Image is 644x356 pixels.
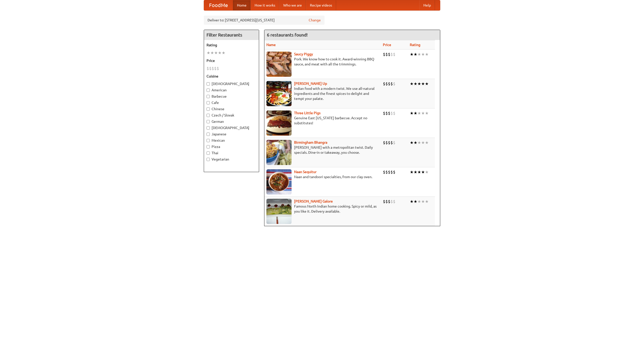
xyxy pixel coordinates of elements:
[414,110,417,116] li: ★
[414,52,417,57] li: ★
[417,140,421,145] li: ★
[414,81,417,87] li: ★
[214,50,218,56] li: ★
[207,157,256,162] label: Vegetarian
[294,82,327,86] b: [PERSON_NAME] Up
[385,169,388,175] li: $
[294,199,333,203] b: [PERSON_NAME] Galore
[393,199,395,204] li: $
[385,140,388,145] li: $
[207,125,256,130] label: [DEMOGRAPHIC_DATA]
[207,138,256,143] label: Mexican
[421,52,425,57] li: ★
[410,110,414,116] li: ★
[207,43,256,48] h5: Rating
[421,81,425,87] li: ★
[425,199,429,204] li: ★
[207,95,210,98] input: Barbecue
[209,66,212,71] li: $
[207,94,256,99] label: Barbecue
[383,81,385,87] li: $
[383,199,385,204] li: $
[267,32,308,37] ng-pluralize: 6 restaurants found!
[417,81,421,87] li: ★
[388,140,390,145] li: $
[207,74,256,79] h5: Cuisine
[390,81,393,87] li: $
[207,132,256,137] label: Japanese
[233,0,251,10] a: Home
[388,52,390,57] li: $
[266,110,292,136] img: littlepigs.jpg
[410,43,420,47] a: Rating
[393,140,395,145] li: $
[388,81,390,87] li: $
[214,66,217,71] li: $
[383,110,385,116] li: $
[207,100,256,105] label: Cafe
[266,145,379,155] p: [PERSON_NAME] with a metropolitan twist. Daily specials. Dine-in or takeaway, you choose.
[207,114,210,117] input: Czech / Slovak
[388,169,390,175] li: $
[414,169,417,175] li: ★
[266,86,379,101] p: Indian food with a modern twist. We use all-natural ingredients and the finest spices to delight ...
[414,140,417,145] li: ★
[207,89,210,92] input: American
[419,0,435,10] a: Help
[207,50,210,56] li: ★
[393,169,395,175] li: $
[410,140,414,145] li: ★
[385,199,388,204] li: $
[410,169,414,175] li: ★
[385,81,388,87] li: $
[207,81,256,86] label: [DEMOGRAPHIC_DATA]
[207,145,210,148] input: Pizza
[390,140,393,145] li: $
[266,81,292,106] img: curryup.jpg
[385,52,388,57] li: $
[410,81,414,87] li: ★
[383,52,385,57] li: $
[309,18,321,23] a: Change
[421,110,425,116] li: ★
[207,101,210,104] input: Cafe
[266,115,379,126] p: Genuine East [US_STATE] barbecue. Accept no substitutes!
[383,43,391,47] a: Price
[414,199,417,204] li: ★
[410,199,414,204] li: ★
[294,111,320,115] a: Three Little Pigs
[421,140,425,145] li: ★
[251,0,279,10] a: How it works
[294,140,327,144] a: Birmingham Bhangra
[425,110,429,116] li: ★
[207,144,256,149] label: Pizza
[417,110,421,116] li: ★
[393,52,395,57] li: $
[385,110,388,116] li: $
[294,170,316,174] a: Naan Sequitur
[425,140,429,145] li: ★
[390,199,393,204] li: $
[204,30,259,40] h4: Filter Restaurants
[207,150,256,155] label: Thai
[204,16,325,25] div: Deliver to: [STREET_ADDRESS][US_STATE]
[390,169,393,175] li: $
[210,50,214,56] li: ★
[266,57,379,67] p: Pork. We know how to cook it. Award-winning BBQ sauce, and meat with all the trimmings.
[410,52,414,57] li: ★
[207,139,210,142] input: Mexican
[417,199,421,204] li: ★
[294,52,313,56] a: Saucy Piggy
[417,52,421,57] li: ★
[207,151,210,155] input: Thai
[388,110,390,116] li: $
[207,66,209,71] li: $
[207,126,210,130] input: [DEMOGRAPHIC_DATA]
[425,169,429,175] li: ★
[279,0,306,10] a: Who we are
[207,133,210,136] input: Japanese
